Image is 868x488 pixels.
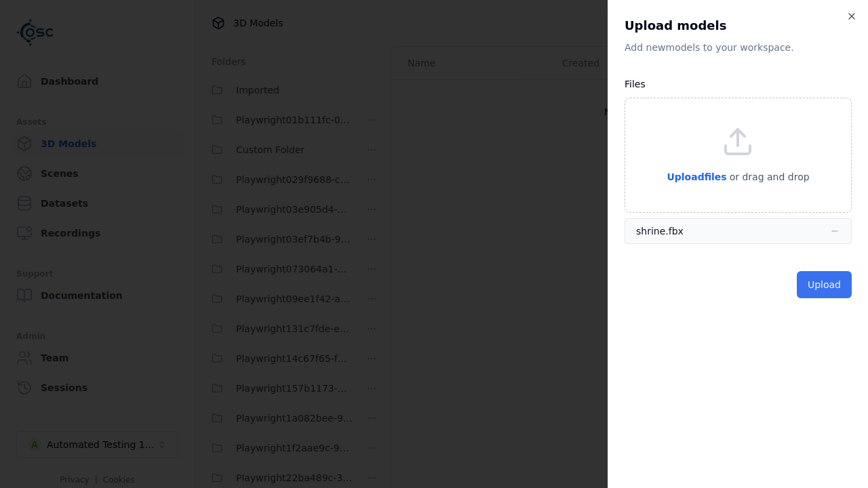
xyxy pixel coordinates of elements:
[667,171,726,182] span: Upload files
[636,224,684,238] div: shrine.fbx
[727,169,810,185] p: or drag and drop
[625,16,852,35] h2: Upload models
[797,271,852,298] button: Upload
[625,41,852,54] p: Add new model s to your workspace.
[625,79,646,89] label: Files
